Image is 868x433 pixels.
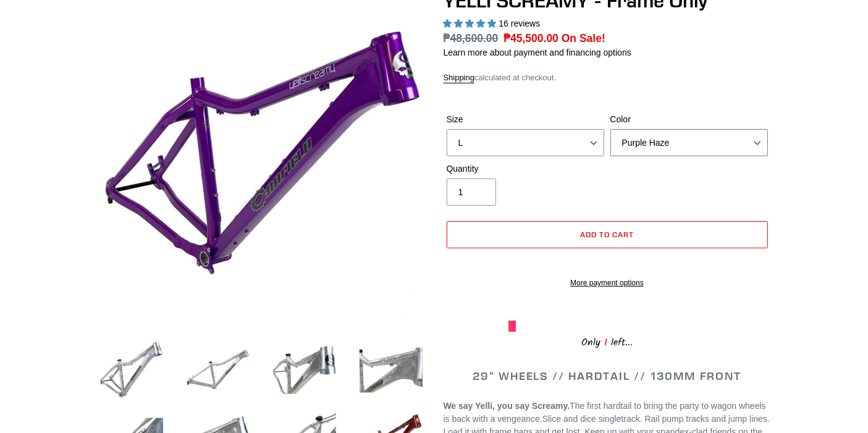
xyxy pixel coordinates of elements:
a: More payment options [447,277,768,288]
span: The first hardtail to bring the party to wagon wheels is back with a vengeance. [444,401,766,424]
s: ₱48,600.00 [444,32,499,44]
a: Shipping [444,73,475,83]
img: Load image into Gallery viewer, YELLI SCREAMY - Frame Only [271,336,339,404]
div: calculated at checkout. [444,72,771,84]
span: ₱45,500.00 [504,32,558,44]
span: 1 [600,335,611,350]
span: 16 reviews [499,19,540,28]
span: Add to cart [580,230,634,239]
span: 5.00 stars [444,19,499,28]
label: Size [447,113,604,126]
div: Only left... [508,332,706,351]
img: Load image into Gallery viewer, YELLI SCREAMY - Frame Only [98,336,166,404]
label: Quantity [447,162,604,175]
button: Add to cart [447,221,768,248]
img: Load image into Gallery viewer, YELLI SCREAMY - Frame Only [357,336,425,404]
span: 29" WHEELS // HARDTAIL // 130MM FRONT [473,369,741,383]
label: Color [610,113,768,126]
span: On Sale! [562,30,605,46]
a: Learn more about payment and financing options [444,48,631,57]
img: Load image into Gallery viewer, YELLI SCREAMY - Frame Only [184,336,252,404]
b: We say Yelli, you say Screamy. [444,401,570,411]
